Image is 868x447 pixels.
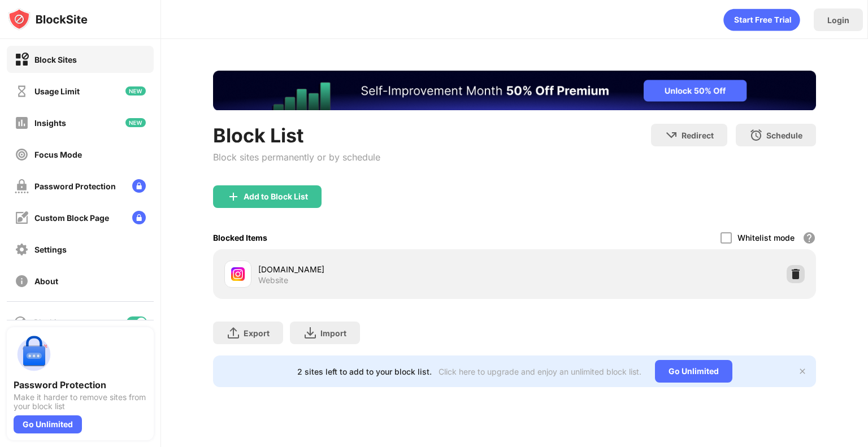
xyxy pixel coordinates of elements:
img: favicons [231,267,245,281]
div: Password Protection [34,181,116,191]
div: Blocked Items [213,233,267,242]
img: focus-off.svg [15,147,29,162]
img: password-protection-off.svg [15,179,29,193]
div: Custom Block Page [34,213,109,223]
img: time-usage-off.svg [15,84,29,98]
img: lock-menu.svg [132,179,146,193]
div: Click here to upgrade and enjoy an unlimited block list. [439,367,641,376]
div: Usage Limit [34,86,80,96]
div: Block List [213,124,380,147]
div: Insights [34,118,66,128]
div: Schedule [766,131,802,140]
img: new-icon.svg [125,86,146,96]
img: customize-block-page-off.svg [15,211,29,225]
img: insights-off.svg [15,116,29,130]
div: Go Unlimited [14,415,82,433]
img: blocking-icon.svg [14,315,27,329]
div: [DOMAIN_NAME] [258,263,514,275]
img: block-on.svg [15,53,29,67]
div: animation [723,8,800,31]
img: settings-off.svg [15,242,29,257]
img: lock-menu.svg [132,211,146,224]
div: Block Sites [34,55,77,64]
div: Export [244,328,270,338]
iframe: Banner [213,71,816,110]
div: 2 sites left to add to your block list. [297,367,432,376]
div: Redirect [682,131,714,140]
div: Import [320,328,346,338]
div: Website [258,275,288,285]
div: Add to Block List [244,192,308,201]
img: new-icon.svg [125,118,146,127]
div: Password Protection [14,379,147,390]
div: Login [827,15,849,25]
img: logo-blocksite.svg [8,8,88,31]
div: Make it harder to remove sites from your block list [14,393,147,411]
img: about-off.svg [15,274,29,288]
div: Go Unlimited [655,360,732,383]
img: push-password-protection.svg [14,334,54,375]
div: About [34,276,58,286]
div: Focus Mode [34,150,82,159]
img: x-button.svg [798,367,807,376]
div: Whitelist mode [737,233,795,242]
div: Blocking [34,318,66,327]
div: Settings [34,245,67,254]
div: Block sites permanently or by schedule [213,151,380,163]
